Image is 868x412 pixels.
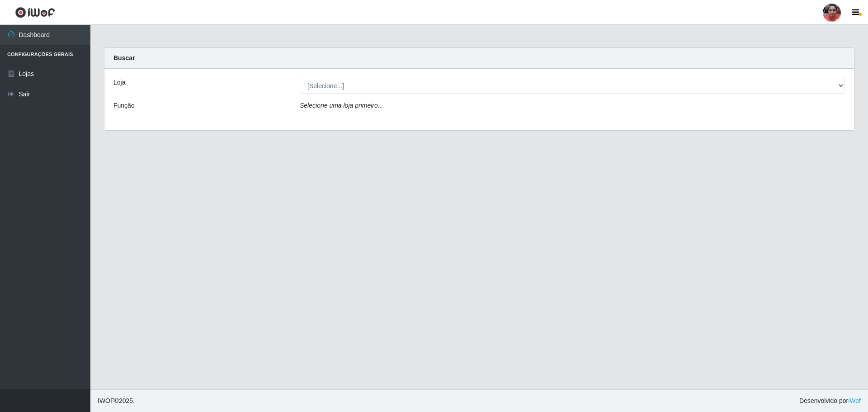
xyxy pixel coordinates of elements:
[799,396,861,406] span: Desenvolvido por
[300,102,383,109] i: Selecione uma loja primeiro...
[113,101,135,110] label: Função
[98,396,135,406] span: © 2025 .
[848,397,861,404] a: iWof
[15,7,55,18] img: CoreUI Logo
[113,54,135,62] strong: Buscar
[98,397,114,404] span: IWOF
[113,78,125,87] label: Loja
